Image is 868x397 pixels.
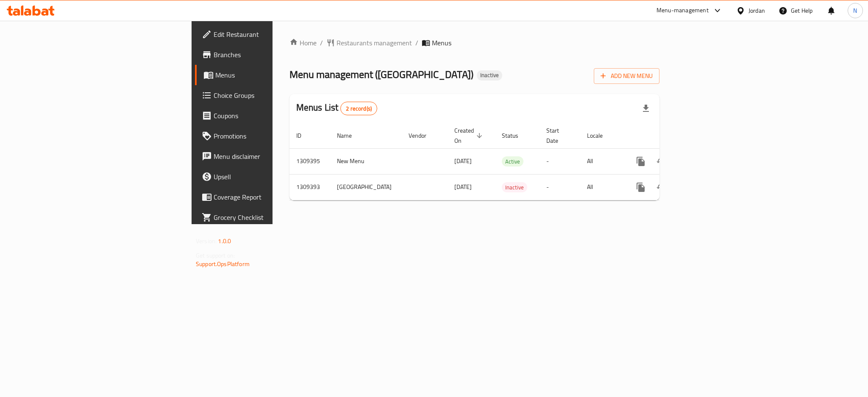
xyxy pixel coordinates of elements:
[214,90,330,100] span: Choice Groups
[502,130,529,141] span: Status
[502,157,523,167] span: Active
[195,207,337,228] a: Grocery Checklist
[341,105,377,113] span: 2 record(s)
[477,70,502,81] div: Inactive
[195,44,337,65] a: Branches
[330,174,402,200] td: [GEOGRAPHIC_DATA]
[214,29,330,39] span: Edit Restaurant
[415,38,418,48] li: /
[454,155,472,167] span: [DATE]
[214,212,330,222] span: Grocery Checklist
[657,6,709,16] div: Menu-management
[296,101,377,115] h2: Menus List
[214,111,330,121] span: Coupons
[289,65,473,84] span: Menu management ( [GEOGRAPHIC_DATA] )
[214,131,330,141] span: Promotions
[748,6,765,15] div: Jordan
[502,156,523,167] div: Active
[214,172,330,182] span: Upsell
[196,250,235,261] span: Get support on:
[218,236,231,247] span: 1.0.0
[651,151,671,172] button: Change Status
[601,71,653,81] span: Add New Menu
[195,167,337,187] a: Upsell
[540,174,580,200] td: -
[636,98,656,119] div: Export file
[337,38,412,48] span: Restaurants management
[296,130,312,141] span: ID
[195,105,337,126] a: Coupons
[546,125,570,146] span: Start Date
[853,6,857,15] span: N
[195,85,337,105] a: Choice Groups
[196,236,217,247] span: Version:
[214,192,330,202] span: Coverage Report
[540,148,580,174] td: -
[432,38,451,48] span: Menus
[624,123,719,149] th: Actions
[454,125,485,146] span: Created On
[214,151,330,161] span: Menu disclaimer
[215,70,330,80] span: Menus
[409,130,437,141] span: Vendor
[195,146,337,167] a: Menu disclaimer
[289,123,719,200] table: enhanced table
[337,130,363,141] span: Name
[651,177,671,197] button: Change Status
[195,65,337,85] a: Menus
[631,177,651,197] button: more
[580,148,624,174] td: All
[631,151,651,172] button: more
[502,183,527,192] span: Inactive
[454,181,472,192] span: [DATE]
[196,258,250,269] a: Support.OpsPlatform
[477,72,502,79] span: Inactive
[195,187,337,207] a: Coverage Report
[214,50,330,60] span: Branches
[580,174,624,200] td: All
[195,24,337,44] a: Edit Restaurant
[340,102,377,115] div: Total records count
[330,148,402,174] td: New Menu
[326,38,412,48] a: Restaurants management
[587,130,614,141] span: Locale
[195,126,337,146] a: Promotions
[289,38,659,48] nav: breadcrumb
[594,68,659,84] button: Add New Menu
